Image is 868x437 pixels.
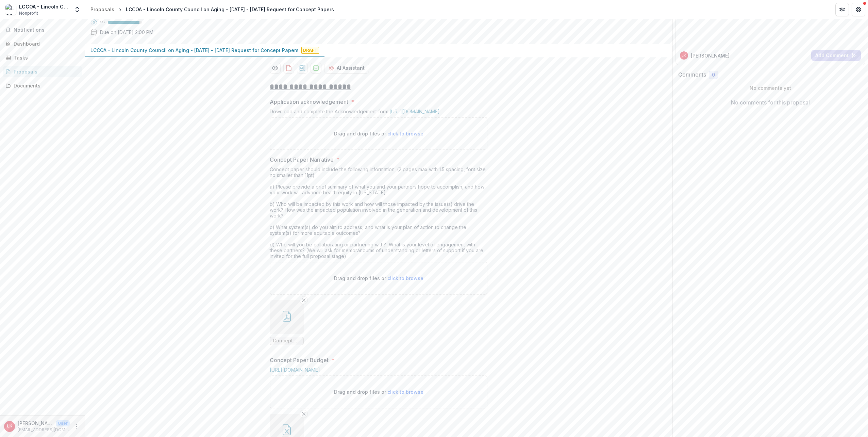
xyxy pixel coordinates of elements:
[852,3,865,16] button: Get Help
[712,72,715,78] span: 0
[3,66,82,77] a: Proposals
[14,54,77,61] div: Tasks
[273,338,301,344] span: Concept Paper FY26 Transportation Access & Mobility (LCCOA).pdf
[301,47,319,54] span: Draft
[90,6,114,13] div: Proposals
[300,296,308,304] button: Remove File
[5,4,16,15] img: LCCOA - Lincoln County Council on Aging
[88,4,337,14] nav: breadcrumb
[18,427,70,433] p: [EMAIL_ADDRESS][DOMAIN_NAME]
[56,420,70,426] p: User
[334,275,423,282] p: Drag and drop files or
[3,25,82,35] button: Notifications
[270,367,320,373] a: [URL][DOMAIN_NAME]
[811,50,861,61] button: Add Comment
[100,29,153,36] p: Due on [DATE] 2:00 PM
[72,3,82,16] button: Open entity switcher
[297,63,308,74] button: download-proposal
[270,166,487,262] div: Concept paper should include the following information: (2 pages max with 1.5 spacing, font size ...
[18,420,53,427] p: [PERSON_NAME]
[19,3,70,10] div: LCCOA - Lincoln County Council on Aging
[270,109,487,117] div: Download and complete the Acknowledgement form:
[311,63,321,74] button: download-proposal
[731,98,810,107] p: No comments for this proposal
[90,47,299,54] p: LCCOA - Lincoln County Council on Aging - [DATE] - [DATE] Request for Concept Papers
[14,40,77,47] div: Dashboard
[678,71,706,78] h2: Comments
[300,410,308,418] button: Remove File
[324,63,369,74] button: AI Assistant
[682,54,686,57] div: Lindsey Kelley
[72,422,81,431] button: More
[270,300,304,345] div: Remove FileConcept Paper FY26 Transportation Access & Mobility (LCCOA).pdf
[14,27,79,33] span: Notifications
[3,38,82,49] a: Dashboard
[3,52,82,63] a: Tasks
[14,82,77,89] div: Documents
[835,3,849,16] button: Partners
[19,10,38,16] span: Nonprofit
[387,275,423,281] span: click to browse
[270,156,334,164] p: Concept Paper Narrative
[270,356,329,364] p: Concept Paper Budget
[14,68,77,75] div: Proposals
[691,52,730,59] p: [PERSON_NAME]
[387,389,423,395] span: click to browse
[100,20,105,25] p: 93 %
[7,424,12,428] div: Lindsey Kelley
[270,98,348,106] p: Application acknowledgement
[126,6,334,13] div: LCCOA - Lincoln County Council on Aging - [DATE] - [DATE] Request for Concept Papers
[387,131,423,136] span: click to browse
[283,63,294,74] button: download-proposal
[88,4,117,14] a: Proposals
[389,109,440,114] a: [URL][DOMAIN_NAME]
[270,63,281,74] button: Preview 99e6430f-3d73-4afb-b9e8-ea2a272cf57f-0.pdf
[3,80,82,91] a: Documents
[334,388,423,395] p: Drag and drop files or
[334,130,423,137] p: Drag and drop files or
[678,84,863,92] p: No comments yet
